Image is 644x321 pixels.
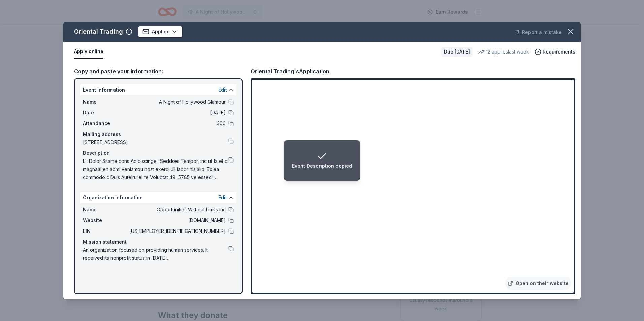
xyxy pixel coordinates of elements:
span: [DATE] [128,109,226,117]
span: Attendance [83,119,128,128]
div: Oriental Trading [74,26,123,37]
span: Name [83,206,128,214]
div: Description [83,149,234,157]
span: Requirements [543,48,575,56]
button: Report a mistake [514,28,562,36]
div: Mailing address [83,130,234,138]
span: [DOMAIN_NAME] [128,216,226,224]
div: Copy and paste your information: [74,67,243,76]
span: Opportunities Without Limits Inc [128,206,226,214]
span: Website [83,216,128,224]
div: Organization information [80,192,236,203]
div: Mission statement [83,238,234,246]
button: Edit [218,193,227,202]
button: Edit [218,86,227,94]
button: Apply online [74,45,103,59]
span: An organization focused on providing human services. It received its nonprofit status in [DATE]. [83,246,228,262]
span: Applied [152,28,170,36]
span: 300 [128,119,226,128]
div: Event information [80,84,236,95]
span: Date [83,109,128,117]
span: [STREET_ADDRESS] [83,138,228,146]
span: Name [83,98,128,106]
span: A Night of Hollywood Glamour [128,98,226,106]
span: L'i Dolor Sitame cons Adipiscingeli Seddoei Tempor, inc ut'la et d magnaal en admi veniamqu nost ... [83,157,228,181]
a: Open on their website [505,277,571,290]
button: Requirements [535,48,575,56]
div: Event Description copied [292,162,352,170]
div: 12 applies last week [478,48,529,56]
span: EIN [83,227,128,235]
div: Oriental Trading's Application [251,67,329,76]
button: Applied [138,26,183,38]
div: Due [DATE] [441,47,473,57]
span: [US_EMPLOYER_IDENTIFICATION_NUMBER] [128,227,226,235]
